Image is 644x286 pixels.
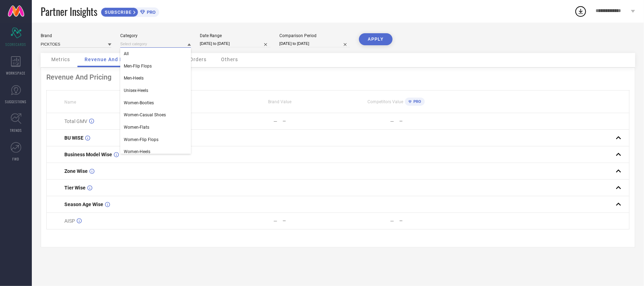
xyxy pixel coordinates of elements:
[283,218,337,223] div: —
[85,57,138,62] span: Revenue And Pricing
[120,40,191,48] input: Select category
[41,4,97,19] span: Partner Insights
[367,99,403,104] span: Competitors Value
[200,40,271,47] input: Select date range
[64,185,86,191] span: Tier Wise
[124,51,129,56] span: All
[399,119,454,124] div: —
[120,121,191,133] div: Women-Flats
[120,33,191,38] div: Category
[283,119,337,124] div: —
[6,70,26,76] span: WORKSPACE
[268,99,291,104] span: Brand Value
[120,146,191,158] div: Women-Heels
[41,33,111,38] div: Brand
[124,137,158,142] span: Women-Flip Flops
[124,76,144,81] span: Men-Heels
[120,72,191,84] div: Men-Heels
[279,40,350,47] input: Select comparison period
[221,57,238,62] span: Others
[64,202,103,207] span: Season Age Wise
[64,168,88,174] span: Zone Wise
[390,118,394,124] div: —
[101,10,133,15] span: SUBSCRIBE
[120,84,191,97] div: Unisex-Heels
[574,5,587,18] div: Open download list
[124,64,152,69] span: Men-Flip Flops
[273,218,277,224] div: —
[13,156,19,162] span: FWD
[64,218,75,224] span: AISP
[64,152,112,157] span: Business Model Wise
[279,33,350,38] div: Comparison Period
[5,99,27,104] span: SUGGESTIONS
[124,88,148,93] span: Unisex-Heels
[124,100,154,105] span: Women-Booties
[412,99,421,104] span: PRO
[145,10,156,15] span: PRO
[120,97,191,109] div: Women-Booties
[51,57,70,62] span: Metrics
[10,128,22,133] span: TRENDS
[120,134,191,146] div: Women-Flip Flops
[64,118,87,124] span: Total GMV
[6,42,27,47] span: SCORECARDS
[64,100,76,105] span: Name
[101,6,159,17] a: SUBSCRIBEPRO
[124,112,166,117] span: Women-Casual Shoes
[124,125,149,130] span: Women-Flats
[120,60,191,72] div: Men-Flip Flops
[124,149,150,154] span: Women-Heels
[64,135,83,141] span: BU WISE
[46,73,630,81] div: Revenue And Pricing
[273,118,277,124] div: —
[120,48,191,60] div: All
[399,218,454,223] div: —
[390,218,394,224] div: —
[200,33,271,38] div: Date Range
[120,109,191,121] div: Women-Casual Shoes
[359,33,393,45] button: APPLY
